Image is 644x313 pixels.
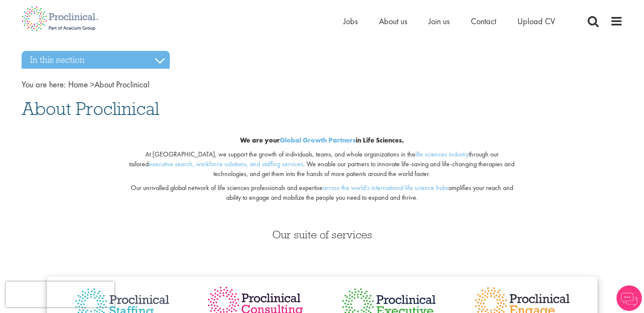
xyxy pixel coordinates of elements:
[415,150,469,159] a: life sciences industry
[68,79,149,90] span: About Proclinical
[280,136,356,145] a: Global Growth Partners
[616,285,642,311] img: Chatbot
[6,282,114,307] iframe: reCAPTCHA
[22,51,170,69] h3: In this section
[22,97,159,120] span: About Proclinical
[22,229,623,240] h3: Our suite of services
[149,159,303,168] a: executive search, workforce solutions, and staffing services
[517,16,555,27] a: Upload CV
[343,16,358,27] a: Jobs
[22,79,66,90] span: You are here:
[428,16,450,27] a: Join us
[90,79,94,90] span: >
[240,136,404,145] b: We are your in Life Sciences.
[323,183,448,192] a: across the world's international life science hubs
[124,183,520,203] p: Our unrivalled global network of life sciences professionals and expertise amplifies your reach a...
[68,79,88,90] a: breadcrumb link to Home
[471,16,496,27] a: Contact
[124,150,520,179] p: At [GEOGRAPHIC_DATA], we support the growth of individuals, teams, and whole organizations in the...
[379,16,407,27] a: About us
